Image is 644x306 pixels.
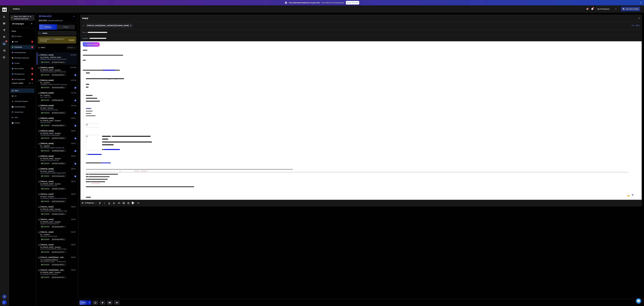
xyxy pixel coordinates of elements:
p: Re: EXTERNAL - [PERSON_NAME] - [40,57,67,58]
p: Re: - Question [40,234,66,235]
p: [DATE] [71,130,76,132]
p: Re: [PERSON_NAME] - Question [40,132,66,134]
p: [DATE] [71,269,76,271]
h3: Inboxes selected [48,19,62,22]
button: Awaiting Reply [10,105,34,109]
button: Get Free Credits [621,7,640,11]
p: [DATE] [71,206,76,208]
button: AI Rephrase [81,201,97,205]
div: 1 [74,175,76,177]
div: 1 [74,137,76,139]
span: Ctrl + Shift + k [18,15,29,18]
span: others [50,38,54,40]
h1: [PERSON_NAME] [40,180,54,183]
p: BCC [636,24,640,27]
button: Meeting Completed [10,56,34,60]
button: Underline (Ctrl+U) [107,201,111,205]
p: Re: [PERSON_NAME] - Question [40,158,66,160]
p: All Status [15,35,22,37]
p: Re: Mark - Question [40,107,66,109]
p: [PERSON_NAME] Deals Reformatted -- rerun [54,150,65,152]
button: All Inbox(s) [37,14,77,18]
p: 500k- 5m batch 2 -- rerun [54,163,65,164]
p: 500k- 5m batch 2 -- rerun [54,213,65,215]
p: Interested [43,163,49,164]
div: 1 [31,41,33,43]
p: Sent [15,117,18,118]
p: 500k- 5m batch 2 -- rerun [54,188,65,190]
span: AI Rephrase [84,202,94,204]
h1: [PERSON_NAME] [40,231,54,233]
p: [DATE] [71,219,76,220]
p: 12:25 PM [71,79,76,81]
h1: [PERSON_NAME][EMAIL_ADDRESS][DOMAIN_NAME] [40,256,65,259]
h1: [PERSON_NAME] [40,142,54,145]
a: 67 [2,41,6,46]
p: Re: [PERSON_NAME] - Question [40,69,66,71]
button: Unread only [10,110,34,114]
div: 11 [31,68,33,70]
button: Emoticons [126,201,131,205]
div: 8 [31,73,33,75]
h1: [PERSON_NAME] [40,130,54,132]
button: Signature [131,201,135,205]
p: Interested [14,46,22,48]
p: Re: - Question [40,82,67,84]
p: RE: [PERSON_NAME] - Question [40,272,66,273]
p: Hey [PERSON_NAME], We are structured [40,198,67,199]
button: J [2,300,7,305]
p: 11:30 AM [71,92,76,94]
p: Good afternoon [PERSON_NAME], I hope [40,210,67,212]
h3: Custom Labels [12,82,23,84]
h3: Filters [10,30,34,33]
button: Primary [39,24,57,30]
p: Hey Dr. [PERSON_NAME], Happy [DATE]. [40,172,66,174]
button: Not Interested37 [10,77,34,82]
button: Meeting Booked [10,50,34,55]
h1: [PERSON_NAME] [40,67,54,69]
p: ceo cfo usa 5-138 emp list [54,277,65,278]
h1: [PERSON_NAME] [40,54,54,56]
p: Re: Buchi - Question [40,196,67,198]
p: [DATE] [71,193,76,195]
p: Re: [PERSON_NAME] - Question [40,246,66,248]
p: 500k-5m batch 10 -- rerun [54,112,65,114]
p: 500k- 5m batch 2 -- rerun [54,137,65,139]
button: All [10,94,34,98]
h1: [PERSON_NAME] [40,92,54,94]
h1: [PERSON_NAME] [40,193,54,195]
button: Automatic Replies [10,99,34,104]
p: Interested [43,112,49,114]
button: Review [69,39,74,41]
span: 2801 / 2801 [39,19,47,22]
button: More Text [112,201,116,205]
button: Code View [136,201,140,205]
p: From: [82,31,87,33]
p: Re: [PERSON_NAME] - Question [40,120,66,122]
button: Italic (Ctrl+I) [102,201,107,205]
strong: Your warmest leads are on your site [289,2,320,4]
p: 400k apollo (2) [54,99,63,101]
h1: [PERSON_NAME][EMAIL_ADDRESS][DOMAIN_NAME] [40,269,65,271]
div: 1 [74,74,76,76]
p: All [15,95,16,97]
p: Awaiting Reply [15,106,25,108]
p: Interested [43,150,49,152]
p: Reply [82,17,88,20]
p: 30-60 ceo zoominfo -- rerun [54,201,65,202]
button: Help me write [83,42,100,47]
p: Interested [43,201,49,202]
img: cid%3Aehirsm_823348e8-adb6-4bae-9ea8-ee45084b1ab0.png [86,135,101,151]
p: Re: Arash - Question [40,170,66,172]
div: 1 [74,112,76,114]
p: Interested [43,213,49,215]
p: [DATE] [71,117,76,119]
button: All Campaigns [10,21,34,26]
button: Wrong person8 [10,72,34,76]
h1: All Inbox(s) [39,15,52,17]
p: To: [82,24,85,27]
p: Happy to connect here. We [40,160,66,161]
h1: [PERSON_NAME] [40,244,54,246]
div: 1 [74,100,76,101]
